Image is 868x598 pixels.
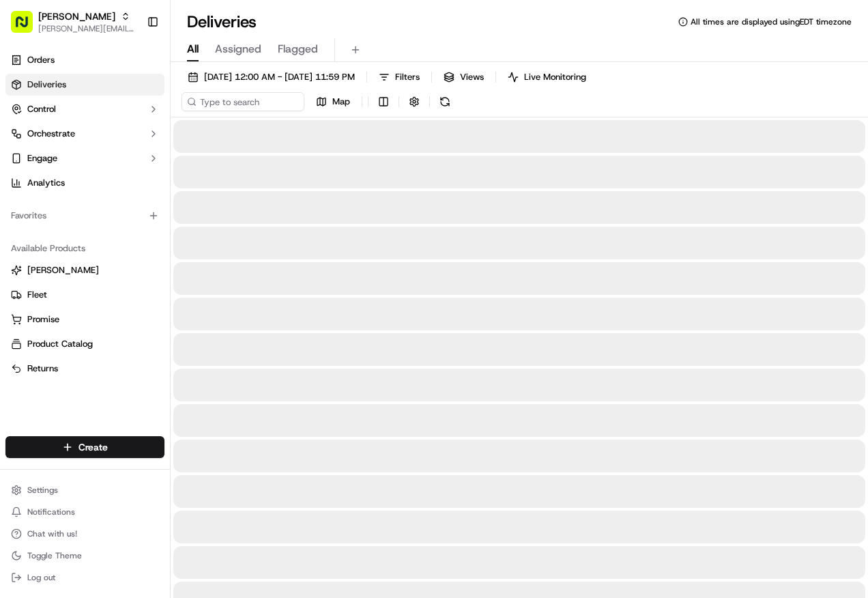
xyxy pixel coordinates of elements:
[204,71,355,83] span: [DATE] 12:00 AM - [DATE] 11:59 PM
[27,289,47,301] span: Fleet
[5,524,164,543] button: Chat with us!
[27,54,55,66] span: Orders
[5,147,164,169] button: Engage
[5,259,164,281] button: [PERSON_NAME]
[5,238,164,259] div: Available Products
[27,507,75,517] span: Notifications
[5,172,164,194] a: Analytics
[27,152,57,165] span: Engage
[182,92,304,111] input: Type to search
[5,568,164,587] button: Log out
[215,41,261,57] span: Assigned
[460,71,484,83] span: Views
[5,98,164,120] button: Control
[27,572,55,583] span: Log out
[5,74,164,96] a: Deliveries
[27,485,58,496] span: Settings
[5,481,164,500] button: Settings
[27,338,93,350] span: Product Catalog
[78,440,108,454] span: Create
[27,128,75,140] span: Orchestrate
[5,436,164,458] button: Create
[310,92,356,111] button: Map
[5,205,164,227] div: Favorites
[11,313,159,326] a: Promise
[435,92,454,111] button: Refresh
[278,41,318,57] span: Flagged
[38,10,115,23] button: [PERSON_NAME]
[27,79,66,91] span: Deliveries
[5,49,164,71] a: Orders
[27,528,77,539] span: Chat with us!
[27,362,58,375] span: Returns
[5,546,164,565] button: Toggle Theme
[27,103,56,115] span: Control
[395,71,420,83] span: Filters
[27,177,65,189] span: Analytics
[11,289,159,301] a: Fleet
[5,358,164,380] button: Returns
[373,68,426,87] button: Filters
[182,68,361,87] button: [DATE] 12:00 AM - [DATE] 11:59 PM
[5,123,164,145] button: Orchestrate
[27,550,82,561] span: Toggle Theme
[5,333,164,355] button: Product Catalog
[27,264,99,276] span: [PERSON_NAME]
[5,309,164,330] button: Promise
[691,16,852,27] span: All times are displayed using EDT timezone
[437,68,490,87] button: Views
[187,11,257,33] h1: Deliveries
[524,71,586,83] span: Live Monitoring
[5,502,164,522] button: Notifications
[38,23,136,34] button: [PERSON_NAME][EMAIL_ADDRESS][PERSON_NAME][DOMAIN_NAME]
[187,41,199,57] span: All
[11,362,159,375] a: Returns
[332,96,350,108] span: Map
[11,264,159,276] a: [PERSON_NAME]
[502,68,592,87] button: Live Monitoring
[5,5,141,38] button: [PERSON_NAME][PERSON_NAME][EMAIL_ADDRESS][PERSON_NAME][DOMAIN_NAME]
[27,313,59,326] span: Promise
[5,284,164,306] button: Fleet
[11,338,159,350] a: Product Catalog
